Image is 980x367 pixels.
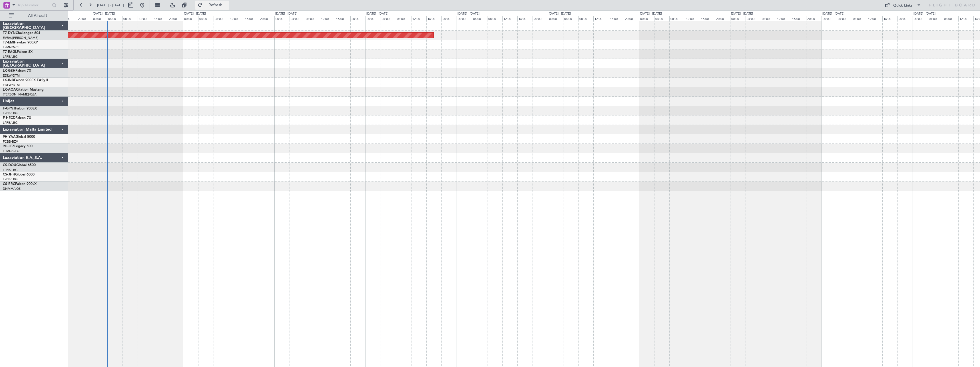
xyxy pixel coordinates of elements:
[3,173,35,176] a: CS-JHHGlobal 6000
[3,50,33,54] a: T7-EAGLFalcon 8X
[882,1,924,10] button: Quick Links
[578,16,593,21] div: 08:00
[654,16,669,21] div: 04:00
[837,16,852,21] div: 04:00
[366,16,381,21] div: 00:00
[3,187,21,191] a: DNMM/LOS
[122,16,137,21] div: 08:00
[472,16,487,21] div: 04:00
[746,16,761,21] div: 04:00
[685,16,700,21] div: 12:00
[3,41,38,44] a: T7-EMIHawker 900XP
[928,16,943,21] div: 04:00
[214,16,229,21] div: 08:00
[3,116,31,120] a: F-HECDFalcon 7X
[3,145,14,148] span: 9H-LPZ
[3,88,44,91] a: LX-AOACitation Mustang
[893,3,913,9] div: Quick Links
[806,16,821,21] div: 20:00
[97,3,124,8] span: [DATE] - [DATE]
[3,45,20,49] a: LFMN/NCE
[730,16,745,21] div: 00:00
[411,16,426,21] div: 12:00
[715,16,730,21] div: 20:00
[183,16,198,21] div: 00:00
[502,16,517,21] div: 12:00
[3,36,38,40] a: EVRA/[PERSON_NAME]
[3,107,15,110] span: F-GPNJ
[3,163,16,167] span: CS-DOU
[275,11,297,16] div: [DATE] - [DATE]
[93,11,115,16] div: [DATE] - [DATE]
[822,16,837,21] div: 00:00
[168,16,183,21] div: 20:00
[3,163,36,167] a: CS-DOUGlobal 6500
[609,16,624,21] div: 16:00
[3,121,18,125] a: LFPB/LBG
[548,16,563,21] div: 00:00
[138,16,153,21] div: 12:00
[107,16,122,21] div: 04:00
[198,16,213,21] div: 04:00
[335,16,350,21] div: 16:00
[700,16,715,21] div: 16:00
[897,16,913,21] div: 20:00
[640,11,662,16] div: [DATE] - [DATE]
[517,16,533,21] div: 16:00
[3,111,18,115] a: LFPB/LBG
[426,16,441,21] div: 16:00
[3,41,14,44] span: T7-EMI
[3,182,37,186] a: CS-RRCFalcon 900LX
[441,16,457,21] div: 20:00
[3,83,20,87] a: EDLW/DTM
[305,16,320,21] div: 08:00
[563,16,578,21] div: 04:00
[669,16,684,21] div: 08:00
[3,73,20,78] a: EDLW/DTM
[3,149,19,153] a: LFMD/CEQ
[366,11,388,16] div: [DATE] - [DATE]
[3,135,16,139] span: 9H-YAA
[533,16,548,21] div: 20:00
[17,1,50,9] input: Trip Number
[3,135,35,139] a: 9H-YAAGlobal 5000
[731,11,753,16] div: [DATE] - [DATE]
[3,145,33,148] a: 9H-LPZLegacy 500
[3,55,18,59] a: LFPB/LBG
[593,16,609,21] div: 12:00
[6,11,62,20] button: All Aircraft
[3,116,15,120] span: F-HECD
[15,14,60,18] span: All Aircraft
[852,16,867,21] div: 08:00
[229,16,244,21] div: 12:00
[3,79,14,82] span: LX-INB
[639,16,654,21] div: 00:00
[3,31,16,35] span: T7-DYN
[195,1,229,10] button: Refresh
[3,79,48,82] a: LX-INBFalcon 900EX EASy II
[381,16,396,21] div: 04:00
[3,69,31,73] a: LX-GBHFalcon 7X
[958,16,973,21] div: 12:00
[3,31,40,35] a: T7-DYNChallenger 604
[791,16,806,21] div: 16:00
[913,11,935,16] div: [DATE] - [DATE]
[943,16,958,21] div: 08:00
[3,182,15,186] span: CS-RRC
[3,177,18,181] a: LFPB/LBG
[457,11,479,16] div: [DATE] - [DATE]
[320,16,335,21] div: 12:00
[3,92,37,97] a: [PERSON_NAME]/QSA
[882,16,897,21] div: 16:00
[761,16,776,21] div: 08:00
[624,16,639,21] div: 20:00
[3,50,17,54] span: T7-EAGL
[3,139,18,144] a: FCBB/BZV
[274,16,290,21] div: 00:00
[204,3,228,7] span: Refresh
[184,11,206,16] div: [DATE] - [DATE]
[396,16,411,21] div: 08:00
[913,16,928,21] div: 00:00
[3,173,15,176] span: CS-JHH
[3,168,18,172] a: LFPB/LBG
